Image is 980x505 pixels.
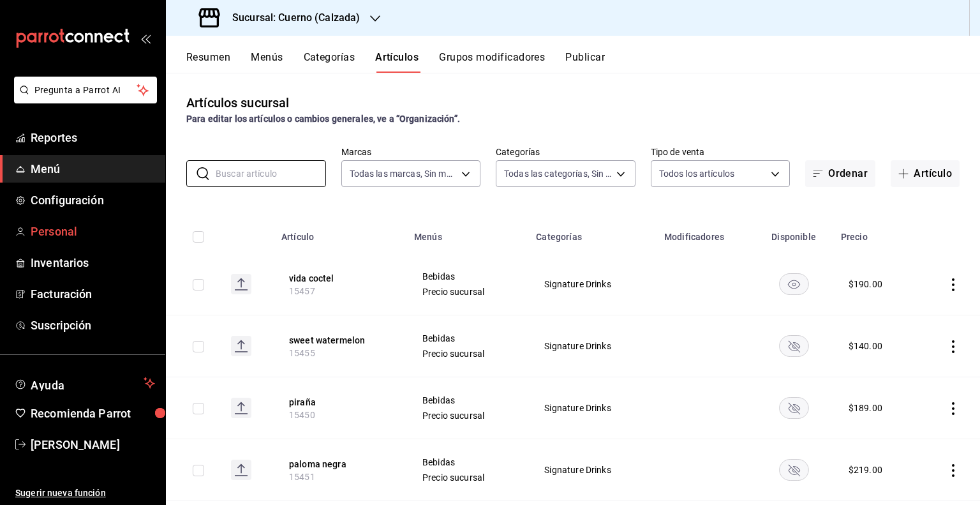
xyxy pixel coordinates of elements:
span: Precio sucursal [422,411,512,420]
span: Todas las marcas, Sin marca [350,167,457,180]
button: Grupos modificadores [439,51,545,73]
button: open_drawer_menu [140,33,151,43]
button: edit-product-location [289,272,391,285]
div: Artículos sucursal [186,93,289,112]
th: Precio [833,213,917,253]
span: Signature Drinks [544,280,641,289]
div: $ 190.00 [849,278,882,290]
button: Ordenar [805,160,875,187]
div: $ 219.00 [849,464,882,476]
button: Categorías [304,51,355,73]
strong: Para editar los artículos o cambios generales, ve a “Organización”. [186,114,460,124]
span: Precio sucursal [422,349,512,358]
th: Menús [406,213,528,253]
button: availability-product [779,335,809,357]
span: Recomienda Parrot [31,405,155,422]
button: actions [947,402,960,415]
div: $ 189.00 [849,402,882,414]
h3: Sucursal: Cuerno (Calzada) [222,10,360,26]
span: Inventarios [31,254,155,271]
button: actions [947,464,960,477]
span: Sugerir nueva función [15,486,155,500]
input: Buscar artículo [216,161,326,186]
span: Suscripción [31,317,155,334]
label: Marcas [341,147,481,156]
button: Resumen [186,51,230,73]
span: Pregunta a Parrot AI [34,84,137,97]
span: 15455 [289,348,315,358]
div: navigation tabs [186,51,980,73]
label: Categorías [496,147,635,156]
span: Todas las categorías, Sin categoría [504,167,612,180]
span: Configuración [31,192,155,209]
th: Artículo [274,213,406,253]
span: Personal [31,223,155,240]
span: Ayuda [31,375,138,391]
span: Bebidas [422,272,512,281]
span: Facturación [31,285,155,303]
span: Bebidas [422,334,512,343]
label: Tipo de venta [651,147,791,156]
span: 15450 [289,410,315,420]
button: Pregunta a Parrot AI [14,77,157,103]
th: Modificadores [657,213,754,253]
span: 15451 [289,472,315,482]
th: Disponible [754,213,833,253]
button: edit-product-location [289,334,391,347]
span: Bebidas [422,396,512,405]
button: Menús [251,51,283,73]
button: availability-product [779,273,809,295]
span: Precio sucursal [422,473,512,482]
button: availability-product [779,459,809,481]
button: Artículos [375,51,419,73]
span: Signature Drinks [544,342,641,350]
span: Bebidas [422,458,512,467]
button: actions [947,278,960,291]
span: Signature Drinks [544,403,641,412]
button: edit-product-location [289,396,391,409]
th: Categorías [528,213,657,253]
button: Publicar [565,51,605,73]
div: $ 140.00 [849,340,882,352]
span: Menú [31,160,155,177]
span: Reportes [31,129,155,146]
span: [PERSON_NAME] [31,436,155,453]
a: Pregunta a Parrot AI [9,93,157,106]
button: Artículo [891,160,960,187]
span: Todos los artículos [659,167,735,180]
button: actions [947,340,960,353]
span: 15457 [289,286,315,296]
span: Signature Drinks [544,465,641,474]
button: edit-product-location [289,458,391,471]
button: availability-product [779,397,809,419]
span: Precio sucursal [422,287,512,296]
